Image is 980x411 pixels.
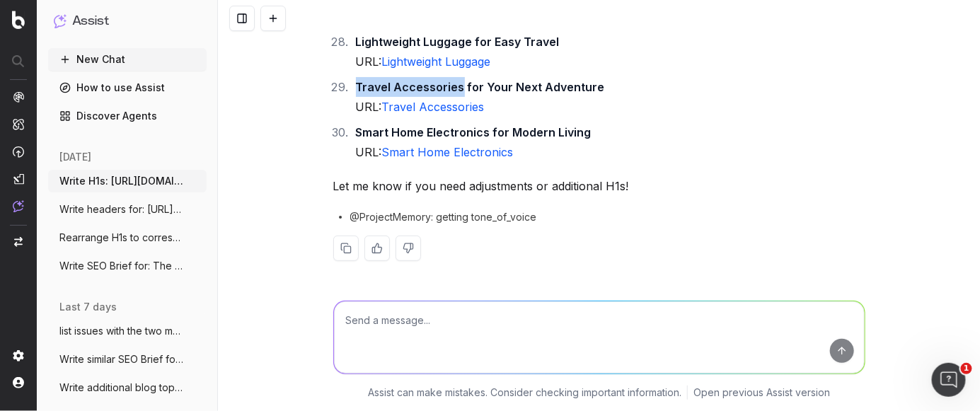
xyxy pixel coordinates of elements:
[13,146,24,158] img: Activation
[382,54,491,69] a: Lightweight Luggage
[59,352,184,366] span: Write similar SEO Brief for SEO Briefs:
[48,170,207,192] button: Write H1s: [URL][DOMAIN_NAME]
[382,145,514,159] a: Smart Home Electronics
[48,348,207,371] button: Write similar SEO Brief for SEO Briefs:
[350,210,537,224] span: @ProjectMemory: getting tone_of_voice
[356,125,592,139] strong: Smart Home Electronics for Modern Living
[54,11,201,31] button: Assist
[352,32,865,71] li: URL:
[48,320,207,342] button: list issues with the two meta titles: A
[72,11,109,31] h1: Assist
[59,231,184,245] span: Rearrange H1s to correspond with URLs &
[59,381,184,395] span: Write additional blog topic for fashion:
[59,259,184,273] span: Write SEO Brief for: The Power of Monoch
[48,48,207,71] button: New Chat
[13,350,24,361] img: Setting
[352,77,865,117] li: URL:
[12,11,25,29] img: Botify logo
[382,100,485,114] a: Travel Accessories
[13,200,24,212] img: Assist
[59,324,184,338] span: list issues with the two meta titles: A
[352,122,865,162] li: URL:
[59,174,184,188] span: Write H1s: [URL][DOMAIN_NAME]
[693,386,830,400] a: Open previous Assist version
[13,118,24,130] img: Intelligence
[48,226,207,249] button: Rearrange H1s to correspond with URLs &
[59,150,91,164] span: [DATE]
[48,255,207,277] button: Write SEO Brief for: The Power of Monoch
[13,377,24,388] img: My account
[13,173,24,185] img: Studio
[59,202,184,216] span: Write headers for: [URL][DOMAIN_NAME]
[59,300,117,314] span: last 7 days
[13,91,24,103] img: Analytics
[356,35,560,49] strong: Lightweight Luggage for Easy Travel
[48,76,207,99] a: How to use Assist
[48,198,207,221] button: Write headers for: [URL][DOMAIN_NAME]
[961,363,972,374] span: 1
[14,237,23,247] img: Switch project
[54,14,67,28] img: Assist
[48,376,207,399] button: Write additional blog topic for fashion:
[932,363,966,397] iframe: Intercom live chat
[48,105,207,127] a: Discover Agents
[368,386,681,400] p: Assist can make mistakes. Consider checking important information.
[356,80,605,94] strong: Travel Accessories for Your Next Adventure
[333,176,865,196] p: Let me know if you need adjustments or additional H1s!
